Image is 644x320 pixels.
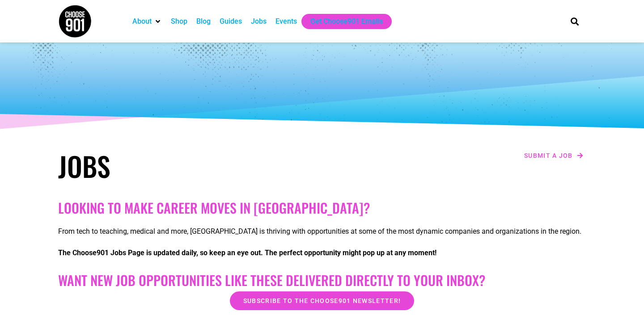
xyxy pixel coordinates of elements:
[230,291,414,310] a: Subscribe to the Choose901 newsletter!
[58,150,318,182] h1: Jobs
[196,16,211,27] a: Blog
[171,16,187,27] a: Shop
[128,14,555,29] nav: Main nav
[524,152,573,159] span: Submit a job
[58,226,586,237] p: From tech to teaching, medical and more, [GEOGRAPHIC_DATA] is thriving with opportunities at some...
[521,150,586,161] a: Submit a job
[568,14,582,29] div: Search
[275,16,297,27] a: Events
[128,14,166,29] div: About
[220,16,242,27] a: Guides
[58,248,436,257] strong: The Choose901 Jobs Page is updated daily, so keep an eye out. The perfect opportunity might pop u...
[58,272,586,288] h2: Want New Job Opportunities like these Delivered Directly to your Inbox?
[310,16,383,27] a: Get Choose901 Emails
[243,298,401,304] span: Subscribe to the Choose901 newsletter!
[251,16,267,27] a: Jobs
[58,200,586,216] h2: Looking to make career moves in [GEOGRAPHIC_DATA]?
[132,16,152,27] a: About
